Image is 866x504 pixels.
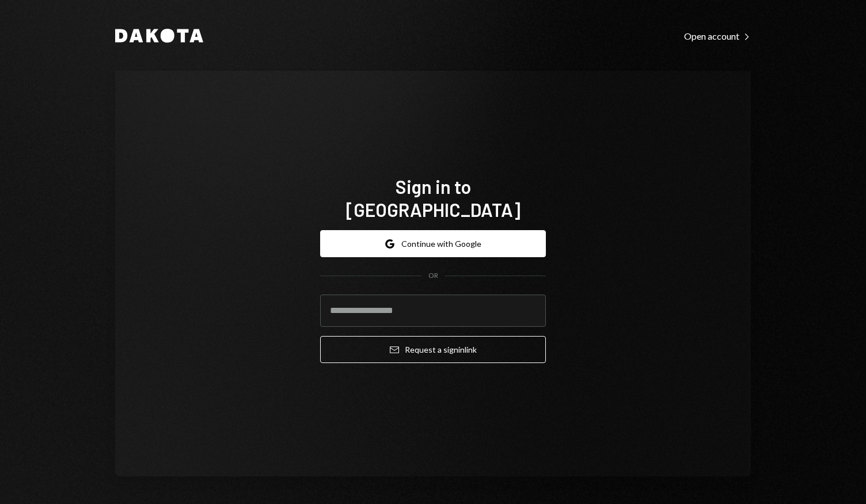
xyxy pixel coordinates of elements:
h1: Sign in to [GEOGRAPHIC_DATA] [320,175,546,221]
button: Continue with Google [320,230,546,257]
div: Open account [684,30,751,42]
div: OR [428,271,438,281]
button: Request a signinlink [320,336,546,363]
a: Open account [684,29,751,42]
